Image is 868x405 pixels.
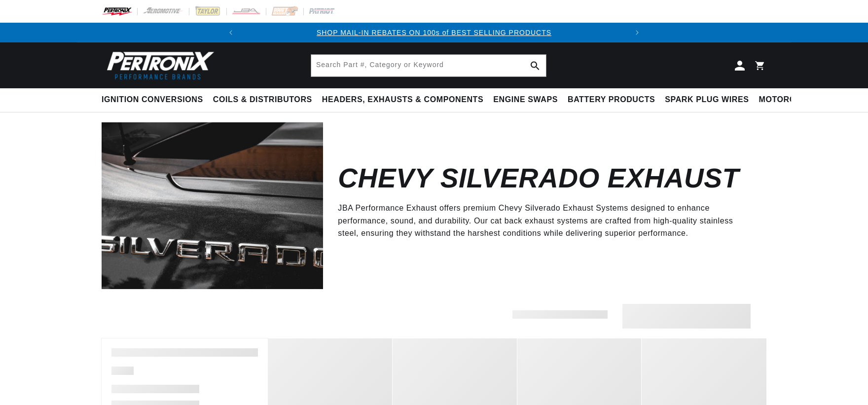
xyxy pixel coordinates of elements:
[241,27,628,38] div: 1 of 2
[322,95,483,105] span: Headers, Exhausts & Components
[493,95,558,105] span: Engine Swaps
[102,95,203,105] span: Ignition Conversions
[311,55,546,76] input: Search Part #, Category or Keyword
[102,122,323,289] img: Chevy Silverado Exhaust
[213,95,312,105] span: Coils & Distributors
[759,95,818,105] span: Motorcycle
[568,95,655,105] span: Battery Products
[660,88,754,111] summary: Spark Plug Wires
[754,88,823,111] summary: Motorcycle
[317,29,551,37] a: SHOP MAIL-IN REBATES ON 100s of BEST SELLING PRODUCTS
[317,88,488,111] summary: Headers, Exhausts & Components
[77,23,791,42] slideshow-component: Translation missing: en.sections.announcements.announcement_bar
[524,55,546,76] button: Search Part #, Category or Keyword
[488,88,563,111] summary: Engine Swaps
[627,23,647,42] button: Translation missing: en.sections.announcements.next_announcement
[208,88,317,111] summary: Coils & Distributors
[102,88,208,111] summary: Ignition Conversions
[563,88,660,111] summary: Battery Products
[221,23,241,42] button: Translation missing: en.sections.announcements.previous_announcement
[338,202,752,240] p: JBA Performance Exhaust offers premium Chevy Silverado Exhaust Systems designed to enhance perfor...
[665,95,749,105] span: Spark Plug Wires
[241,27,628,38] div: Announcement
[102,48,215,82] img: Pertronix
[338,167,739,190] h2: Chevy Silverado Exhaust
